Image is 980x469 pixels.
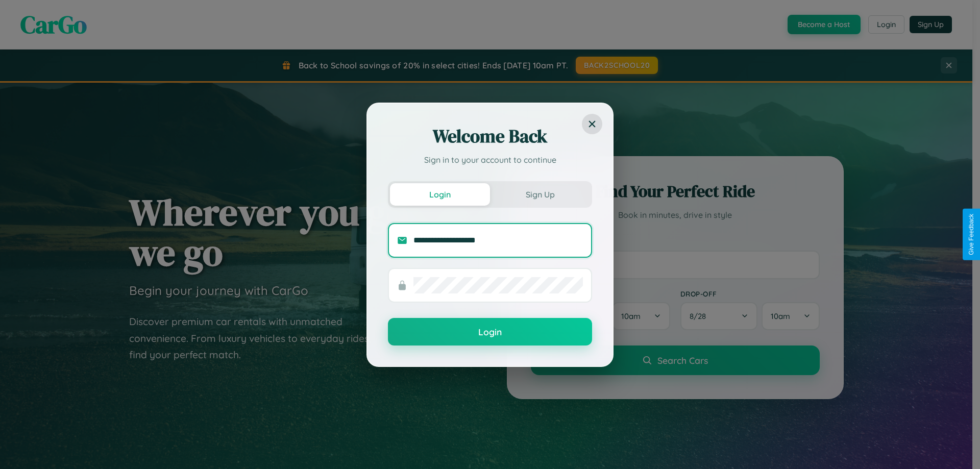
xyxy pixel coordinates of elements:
[968,214,975,255] div: Give Feedback
[490,183,590,206] button: Sign Up
[388,154,592,166] p: Sign in to your account to continue
[390,183,490,206] button: Login
[388,124,592,149] h2: Welcome Back
[388,318,592,345] button: Login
